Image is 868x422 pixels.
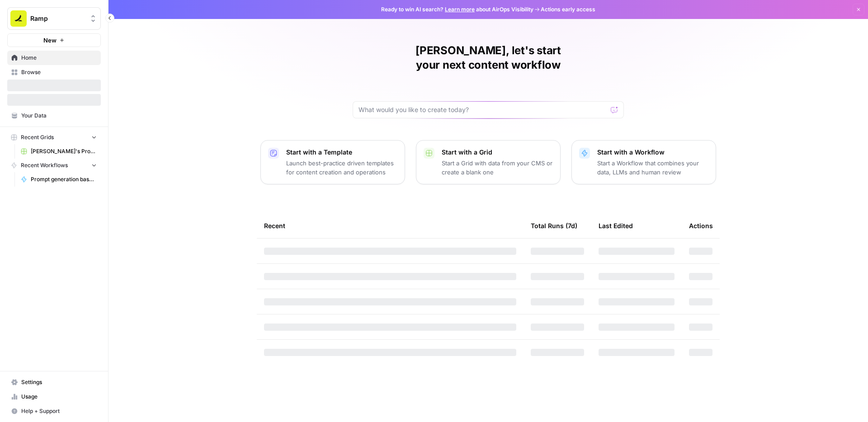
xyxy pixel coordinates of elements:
[21,407,97,415] span: Help + Support
[31,147,97,155] span: [PERSON_NAME]'s Profound Prompts
[7,159,101,172] button: Recent Workflows
[21,54,97,62] span: Home
[7,65,101,80] a: Browse
[442,159,553,177] p: Start a Grid with data from your CMS or create a blank one
[442,148,553,157] p: Start with a Grid
[571,140,716,184] button: Start with a WorkflowStart a Workflow that combines your data, LLMs and human review
[17,172,101,187] a: Prompt generation based on URL v1
[17,144,101,159] a: [PERSON_NAME]'s Profound Prompts
[286,159,397,177] p: Launch best-practice driven templates for content creation and operations
[21,133,54,141] span: Recent Grids
[7,33,101,47] button: New
[381,5,533,14] span: Ready to win AI search? about AirOps Visibility
[359,105,607,114] input: What would you like to create today?
[10,10,27,27] img: Ramp Logo
[689,213,713,238] div: Actions
[7,7,101,30] button: Workspace: Ramp
[445,6,475,13] a: Learn more
[30,14,85,23] span: Ramp
[541,5,595,14] span: Actions early access
[21,68,97,76] span: Browse
[353,43,624,72] h1: [PERSON_NAME], let's start your next content workflow
[416,140,561,184] button: Start with a GridStart a Grid with data from your CMS or create a blank one
[31,175,97,183] span: Prompt generation based on URL v1
[7,131,101,144] button: Recent Grids
[43,36,57,45] span: New
[264,213,516,238] div: Recent
[7,51,101,65] a: Home
[21,393,97,401] span: Usage
[597,148,708,157] p: Start with a Workflow
[599,213,633,238] div: Last Edited
[7,404,101,418] button: Help + Support
[7,375,101,389] a: Settings
[597,159,708,177] p: Start a Workflow that combines your data, LLMs and human review
[21,378,97,386] span: Settings
[7,389,101,404] a: Usage
[21,161,68,169] span: Recent Workflows
[286,148,397,157] p: Start with a Template
[21,112,97,120] span: Your Data
[531,213,577,238] div: Total Runs (7d)
[7,108,101,123] a: Your Data
[260,140,405,184] button: Start with a TemplateLaunch best-practice driven templates for content creation and operations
